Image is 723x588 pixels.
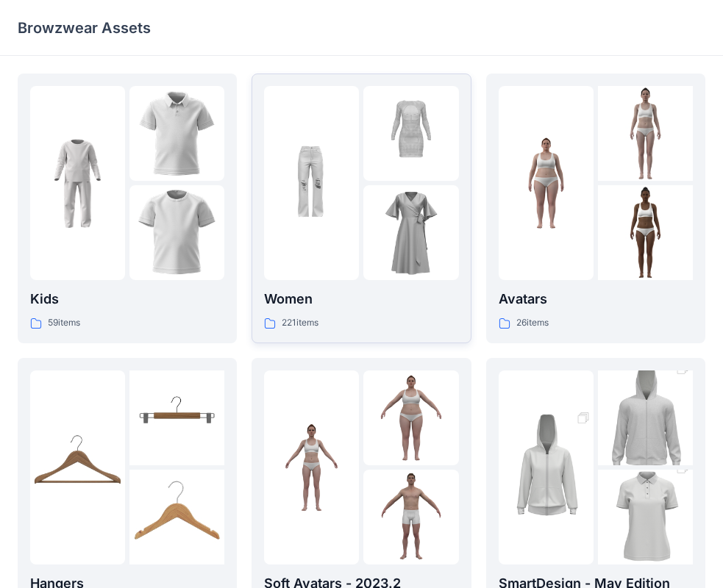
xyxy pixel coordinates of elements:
img: folder 2 [129,370,224,465]
p: 221 items [282,315,318,331]
img: folder 1 [499,136,594,231]
a: folder 1folder 2folder 3Women221items [252,73,471,343]
img: folder 1 [264,420,359,514]
img: folder 3 [363,185,458,280]
img: folder 3 [129,185,224,280]
img: folder 1 [264,136,359,231]
img: folder 2 [363,86,458,181]
p: Browzwear Assets [18,18,151,38]
img: folder 2 [598,347,693,490]
img: folder 1 [499,396,594,539]
img: folder 2 [598,86,693,181]
p: Avatars [499,289,693,309]
p: Kids [30,289,224,309]
img: folder 2 [129,86,224,181]
img: folder 3 [129,470,224,564]
a: folder 1folder 2folder 3Kids59items [18,73,237,343]
img: folder 1 [30,420,125,514]
a: folder 1folder 2folder 3Avatars26items [486,73,705,343]
img: folder 3 [598,185,693,280]
p: 26 items [516,315,549,331]
img: folder 1 [30,136,125,231]
img: folder 3 [363,470,458,564]
p: 59 items [48,315,80,331]
p: Women [264,289,458,309]
img: folder 2 [363,370,458,465]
